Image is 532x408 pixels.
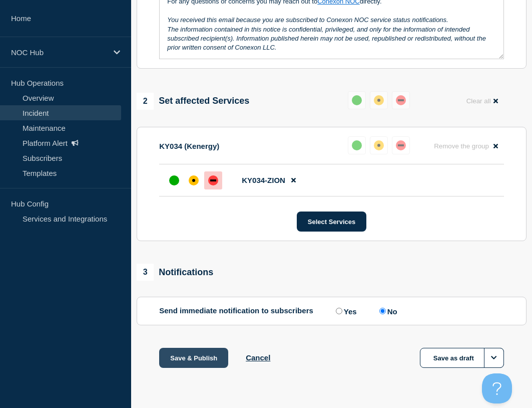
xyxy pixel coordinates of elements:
div: Set affected Services [137,93,249,110]
div: Notifications [137,264,213,281]
div: down [396,95,406,105]
div: affected [189,175,199,185]
label: Yes [333,306,357,316]
span: Remove the group [434,142,489,150]
button: affected [370,136,388,154]
input: Yes [336,308,342,314]
p: Send immediate notification to subscribers [159,306,313,316]
em: You received this email because you are subscribed to Conexon NOC service status notifications. [167,16,448,24]
button: down [392,136,410,154]
em: The information contained in this notice is confidential, privileged, and only for the informatio... [167,26,487,52]
input: No [379,308,386,314]
div: down [208,175,218,185]
button: Save & Publish [159,348,228,368]
label: No [377,306,397,316]
button: Options [484,348,504,368]
button: Save as draft [420,348,504,368]
iframe: Help Scout Beacon - Open [482,373,512,403]
div: affected [374,140,384,150]
div: affected [374,95,384,105]
button: down [392,91,410,109]
div: down [396,140,406,150]
div: up [352,140,362,150]
button: Cancel [246,353,270,362]
button: affected [370,91,388,109]
button: Remove the group [428,136,504,156]
p: KY034 (Kenergy) [159,142,219,150]
span: 2 [137,93,154,110]
button: up [348,136,366,154]
p: NOC Hub [11,48,107,57]
div: Send immediate notification to subscribers [159,306,504,316]
button: up [348,91,366,109]
div: up [352,95,362,105]
span: 3 [137,264,154,281]
div: up [169,175,179,185]
button: Clear all [460,91,504,111]
span: KY034-ZION [242,176,285,184]
button: Select Services [297,212,366,232]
